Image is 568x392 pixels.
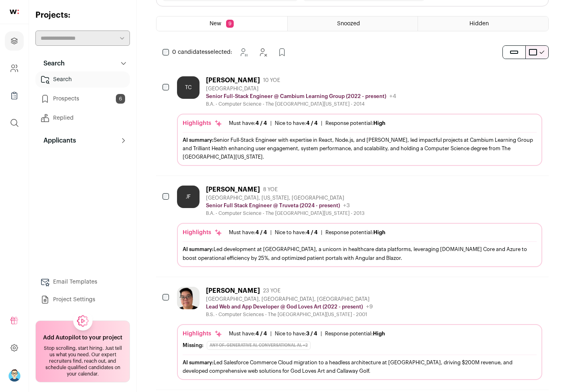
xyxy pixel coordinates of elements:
div: [PERSON_NAME] [206,76,260,84]
ul: | | [229,120,385,127]
div: TC [177,76,200,99]
p: Lead Web and App Developer @ God Loves Art (2022 - present) [206,304,363,310]
span: 23 YOE [263,288,280,294]
div: Response potential: [325,229,385,236]
span: selected: [172,48,232,56]
img: fc0f6eae99c89439a245a4e2f117e3bc6172184d4bb3bdf1d06883eba9b6e17a.jpg [177,287,200,309]
span: Snoozed [337,21,360,27]
span: 8 YOE [263,186,278,193]
p: Search [39,59,65,68]
span: High [373,331,385,336]
span: 4 / 4 [255,120,267,126]
span: High [373,120,385,126]
a: Company Lists [5,86,24,105]
div: [PERSON_NAME] [206,186,260,194]
span: High [373,230,385,235]
span: Hidden [469,21,489,27]
span: AI summary: [183,360,214,365]
div: Must have: [229,331,267,337]
button: Open dropdown [8,369,21,382]
span: 4 / 4 [255,331,267,336]
a: Email Templates [35,274,130,290]
span: 4 / 4 [306,120,318,126]
button: Applicants [35,133,130,149]
a: Prospects6 [35,91,130,107]
a: Add Autopilot to your project Stop scrolling, start hiring. Just tell us what you need. Our exper... [35,321,130,382]
div: Led development at [GEOGRAPHIC_DATA], a unicorn in healthcare data platforms, leveraging [DOMAIN_... [183,245,537,262]
div: [GEOGRAPHIC_DATA], [GEOGRAPHIC_DATA], [GEOGRAPHIC_DATA] [206,296,373,302]
div: [PERSON_NAME] [206,287,260,295]
a: TC [PERSON_NAME] 10 YOE [GEOGRAPHIC_DATA] Senior Full-Stack Engineer @ Cambium Learning Group (20... [177,76,542,166]
span: 0 candidates [172,49,208,55]
h2: Add Autopilot to your project [43,334,122,342]
span: 4 / 4 [306,230,318,235]
div: Highlights [183,330,222,338]
img: 18554173-medium_jpg [8,369,21,382]
div: Senior Full-Stack Engineer with expertise in React, Node.js, and [PERSON_NAME], led impactful pro... [183,136,537,161]
div: Nice to have: [275,331,317,337]
div: B.A. - Computer Science - The [GEOGRAPHIC_DATA][US_STATE] - 2013 [206,210,364,216]
div: Response potential: [325,331,385,337]
div: Must have: [229,120,267,127]
a: JF [PERSON_NAME] 8 YOE [GEOGRAPHIC_DATA], [US_STATE], [GEOGRAPHIC_DATA] Senior Full Stack Enginee... [177,186,542,267]
a: Replied [35,110,130,126]
button: Search [35,55,130,71]
span: AI summary: [183,247,214,252]
span: +4 [389,94,396,99]
a: Search [35,71,130,88]
span: 10 YOE [263,77,280,84]
span: +3 [343,203,350,208]
div: Nice to have: [275,120,318,127]
span: AI summary: [183,137,214,143]
a: Hidden [418,16,548,31]
span: 4 / 4 [255,230,267,235]
div: [GEOGRAPHIC_DATA], [US_STATE], [GEOGRAPHIC_DATA] [206,195,364,201]
span: 9 [226,20,234,28]
a: Company and ATS Settings [5,59,24,78]
p: Senior Full Stack Engineer @ Truveta (2024 - present) [206,202,340,209]
div: Response potential: [325,120,385,127]
div: Highlights [183,229,222,237]
h2: Projects: [35,10,130,21]
span: 6 [116,94,125,104]
div: B.A. - Computer Science - The [GEOGRAPHIC_DATA][US_STATE] - 2014 [206,101,396,107]
div: B.S. - Computer Sciences - The [GEOGRAPHIC_DATA][US_STATE] - 2001 [206,311,373,318]
div: Must have: [229,229,267,236]
span: +9 [366,304,373,310]
div: [GEOGRAPHIC_DATA] [206,86,396,92]
p: Applicants [39,136,76,145]
span: New [210,21,221,27]
a: Projects [5,31,24,51]
div: Highlights [183,119,222,127]
div: Any of: Generative AI, Conversational AI, +2 [207,341,311,350]
div: Led Salesforce Commerce Cloud migration to a headless architecture at [GEOGRAPHIC_DATA], driving ... [183,358,537,375]
img: wellfound-shorthand-0d5821cbd27db2630d0214b213865d53afaa358527fdda9d0ea32b1df1b89c2c.svg [10,10,19,14]
ul: | | [229,331,385,337]
div: JF [177,186,200,208]
a: [PERSON_NAME] 23 YOE [GEOGRAPHIC_DATA], [GEOGRAPHIC_DATA], [GEOGRAPHIC_DATA] Lead Web and App Dev... [177,287,542,380]
div: Stop scrolling, start hiring. Just tell us what you need. Our expert recruiters find, reach out, ... [41,345,125,377]
div: Missing: [183,342,204,349]
p: Senior Full-Stack Engineer @ Cambium Learning Group (2022 - present) [206,93,386,100]
a: Project Settings [35,292,130,308]
a: Snoozed [288,16,418,31]
div: Nice to have: [275,229,318,236]
span: 3 / 4 [306,331,317,336]
ul: | | [229,229,385,236]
